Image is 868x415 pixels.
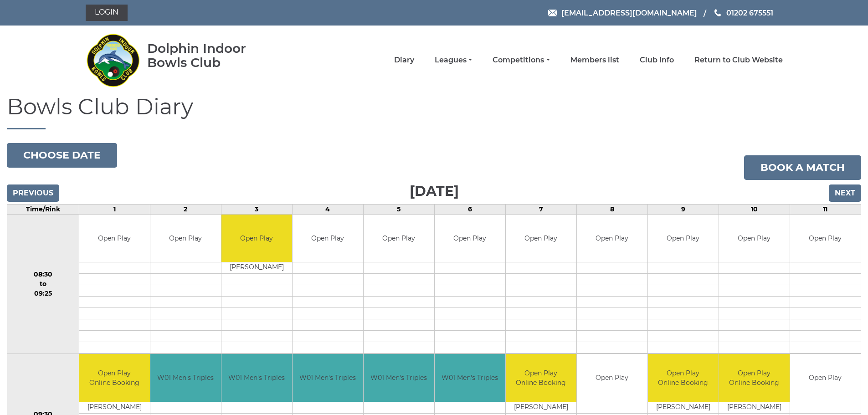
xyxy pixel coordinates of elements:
a: Email [EMAIL_ADDRESS][DOMAIN_NAME] [548,7,697,19]
td: 5 [363,204,434,214]
input: Previous [7,184,59,202]
td: Open Play [790,215,861,262]
span: [EMAIL_ADDRESS][DOMAIN_NAME] [561,8,697,17]
a: Club Info [640,55,674,65]
td: Open Play Online Booking [79,354,150,402]
td: Open Play [577,215,647,262]
td: Open Play [435,215,505,262]
td: 6 [434,204,505,214]
td: 08:30 to 09:25 [7,214,79,354]
td: 8 [576,204,647,214]
td: 9 [647,204,719,214]
td: Open Play [79,215,150,262]
div: Dolphin Indoor Bowls Club [147,41,275,70]
td: W01 Men's Triples [150,354,221,402]
td: 7 [505,204,576,214]
td: 3 [221,204,292,214]
td: Time/Rink [7,204,79,214]
img: Phone us [714,9,721,16]
td: Open Play [150,215,221,262]
td: 1 [79,204,150,214]
td: Open Play Online Booking [506,354,576,402]
td: Open Play [577,354,647,402]
span: 01202 675551 [726,8,773,17]
td: [PERSON_NAME] [221,262,292,274]
td: W01 Men's Triples [435,354,505,402]
button: Choose date [7,143,117,168]
a: Diary [394,55,414,65]
td: Open Play [648,215,719,262]
td: 11 [790,204,861,214]
td: W01 Men's Triples [293,354,363,402]
td: Open Play [506,215,576,262]
td: Open Play [293,215,363,262]
td: [PERSON_NAME] [506,402,576,413]
a: Login [86,5,128,21]
a: Competitions [493,55,550,65]
td: 10 [719,204,790,214]
td: Open Play Online Booking [719,354,790,402]
td: Open Play [719,215,790,262]
a: Members list [570,55,619,65]
td: [PERSON_NAME] [79,402,150,413]
td: Open Play [790,354,861,402]
td: 4 [292,204,363,214]
td: [PERSON_NAME] [648,402,719,413]
td: Open Play [221,215,292,262]
td: [PERSON_NAME] [719,402,790,413]
td: W01 Men's Triples [221,354,292,402]
a: Phone us 01202 675551 [713,7,773,19]
a: Book a match [744,155,861,180]
td: Open Play [364,215,434,262]
input: Next [829,184,861,202]
td: Open Play Online Booking [648,354,719,402]
a: Return to Club Website [694,55,783,65]
img: Email [548,10,557,16]
img: Dolphin Indoor Bowls Club [86,28,140,92]
a: Leagues [435,55,472,65]
td: W01 Men's Triples [364,354,434,402]
h1: Bowls Club Diary [7,95,861,129]
td: 2 [150,204,221,214]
